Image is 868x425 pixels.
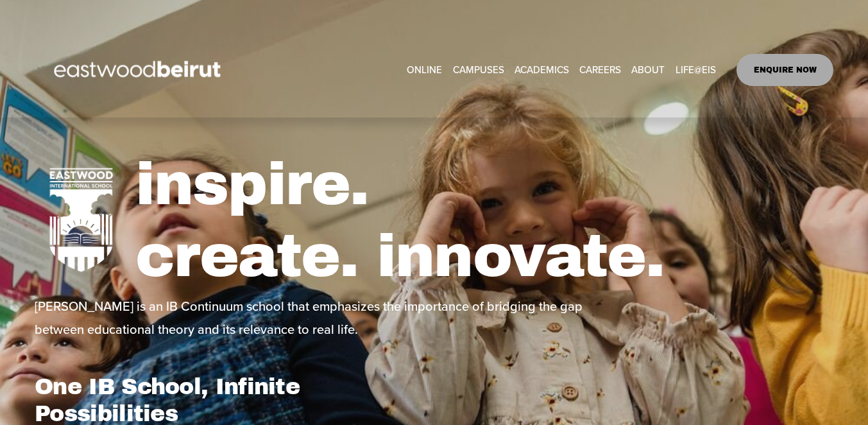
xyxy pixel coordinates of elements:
[453,60,504,80] a: folder dropdown
[736,54,833,86] a: ENQUIRE NOW
[453,61,504,78] span: CAMPUSES
[676,61,716,78] span: LIFE@EIS
[515,60,569,80] a: folder dropdown
[631,60,665,80] a: folder dropdown
[676,60,716,80] a: folder dropdown
[407,60,442,80] a: ONLINE
[35,295,599,341] p: [PERSON_NAME] is an IB Continuum school that emphasizes the importance of bridging the gap betwee...
[631,61,665,78] span: ABOUT
[579,60,621,80] a: CAREERS
[515,61,569,78] span: ACADEMICS
[35,37,244,103] img: EastwoodIS Global Site
[135,149,833,293] h1: inspire. create. innovate.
